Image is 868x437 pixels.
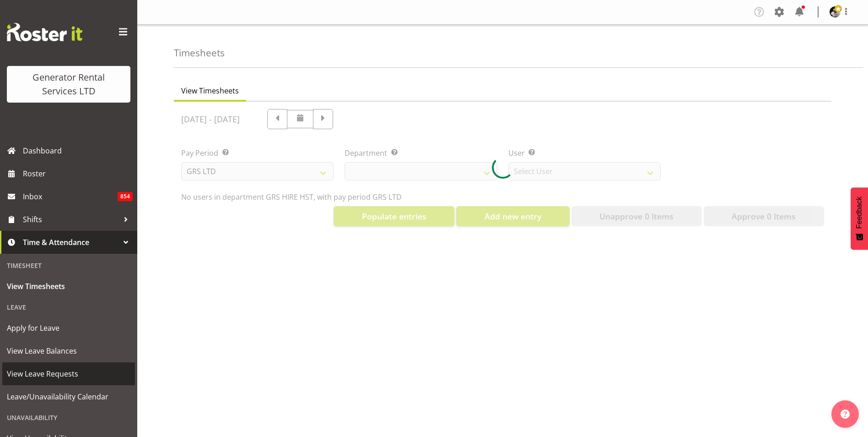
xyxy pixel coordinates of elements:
a: View Leave Balances [2,339,135,362]
span: 854 [118,192,133,201]
span: Apply for Leave [7,321,130,335]
h4: Timesheets [174,48,225,58]
span: View Leave Balances [7,344,130,358]
a: Apply for Leave [2,317,135,339]
span: Feedback [855,197,863,229]
div: Unavailability [2,408,135,427]
a: Leave/Unavailability Calendar [2,385,135,408]
div: Timesheet [2,256,135,275]
span: Roster [23,167,133,180]
button: Feedback - Show survey [851,187,868,250]
a: View Leave Requests [2,362,135,385]
span: View Timesheets [7,279,130,293]
span: Dashboard [23,144,133,158]
span: Time & Attendance [23,235,119,249]
div: Generator Rental Services LTD [16,71,121,98]
span: View Leave Requests [7,367,130,381]
span: Inbox [23,190,118,203]
span: Shifts [23,213,119,226]
img: andrew-crenfeldtab2e0c3de70d43fd7286f7b271d34304.png [830,6,841,17]
span: View Timesheets [181,85,239,96]
div: Leave [2,298,135,317]
a: View Timesheets [2,275,135,298]
img: Rosterit website logo [7,23,82,41]
img: help-xxl-2.png [841,410,850,419]
span: Leave/Unavailability Calendar [7,390,130,404]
